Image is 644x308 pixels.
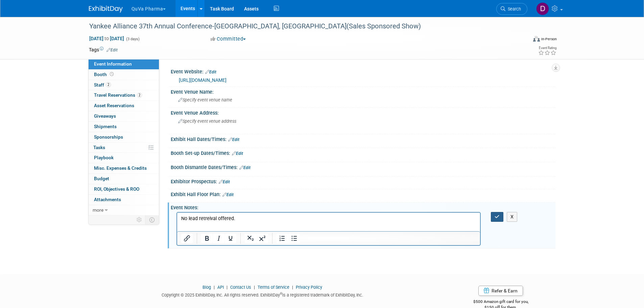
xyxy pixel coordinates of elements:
[145,215,159,224] td: Toggle Event Tabs
[179,77,226,83] a: [URL][DOMAIN_NAME]
[533,36,540,42] img: Format-Inperson.png
[213,234,224,243] button: Italic
[137,93,142,98] span: 2
[541,37,557,42] div: In-Person
[538,46,556,50] div: Event Rating
[296,285,322,290] a: Privacy Policy
[89,35,124,42] span: [DATE] [DATE]
[94,103,134,108] span: Asset Reservations
[252,285,257,290] span: |
[171,134,555,143] div: Exhibit Hall Dates/Times:
[94,92,142,98] span: Travel Reservations
[89,122,159,132] a: Shipments
[225,234,236,243] button: Underline
[109,72,115,77] span: Booth not reserved yet
[89,290,436,298] div: Copyright © 2025 ExhibitDay, Inc. All rights reserved. ExhibitDay is a registered trademark of Ex...
[94,186,139,192] span: ROI, Objectives & ROO
[89,101,159,111] a: Asset Reservations
[478,286,523,296] a: Refer & Earn
[202,285,211,290] a: Blog
[222,192,234,197] a: Edit
[94,197,121,202] span: Attachments
[89,132,159,142] a: Sponsorships
[171,189,555,198] div: Exhibit Hall Floor Plan:
[94,165,147,171] span: Misc. Expenses & Credits
[89,90,159,100] a: Travel Reservations2
[171,87,555,95] div: Event Venue Name:
[93,145,105,150] span: Tasks
[288,234,300,243] button: Bullet list
[171,67,555,75] div: Event Website:
[94,82,111,88] span: Staff
[89,143,159,153] a: Tasks
[217,285,224,290] a: API
[89,80,159,90] a: Staff2
[89,184,159,194] a: ROI, Objectives & ROO
[245,234,256,243] button: Subscript
[239,165,251,170] a: Edit
[89,70,159,80] a: Booth
[290,285,295,290] span: |
[201,234,213,243] button: Bold
[89,163,159,173] a: Misc. Expenses & Credits
[257,234,268,243] button: Superscript
[230,285,251,290] a: Contact Us
[258,285,289,290] a: Terms of Service
[171,108,555,116] div: Event Venue Address:
[94,72,115,77] span: Booth
[507,212,518,222] button: X
[232,151,243,156] a: Edit
[205,70,216,74] a: Edit
[487,35,557,45] div: Event Format
[171,148,555,157] div: Booth Set-up Dates/Times:
[178,97,232,102] span: Specify event venue name
[89,46,118,53] td: Tags
[208,35,248,43] button: Committed
[94,61,132,67] span: Event Information
[505,6,521,11] span: Search
[225,285,229,290] span: |
[89,6,123,13] img: ExhibitDay
[177,213,480,231] iframe: Rich Text Area
[171,176,555,185] div: Exhibitor Prospectus:
[94,113,116,119] span: Giveaways
[103,36,110,41] span: to
[94,124,117,129] span: Shipments
[219,180,230,184] a: Edit
[89,153,159,163] a: Playbook
[93,207,103,213] span: more
[89,174,159,184] a: Budget
[178,119,236,124] span: Specify event venue address
[106,48,118,52] a: Edit
[89,205,159,215] a: more
[89,59,159,69] a: Event Information
[89,195,159,205] a: Attachments
[87,20,517,32] div: Yankee Alliance 37th Annual Conference-[GEOGRAPHIC_DATA], [GEOGRAPHIC_DATA](Sales Sponsored Show)
[181,234,193,243] button: Insert/edit link
[94,155,114,160] span: Playbook
[89,111,159,121] a: Giveaways
[171,162,555,171] div: Booth Dismantle Dates/Times:
[171,203,555,211] div: Event Notes:
[280,292,282,295] sup: ®
[212,285,216,290] span: |
[496,3,527,15] a: Search
[134,215,145,224] td: Personalize Event Tab Strip
[94,134,123,140] span: Sponsorships
[125,37,140,41] span: (3 days)
[536,2,549,15] img: Danielle Mitchell
[106,82,111,87] span: 2
[228,137,239,142] a: Edit
[94,176,109,181] span: Budget
[277,234,288,243] button: Numbered list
